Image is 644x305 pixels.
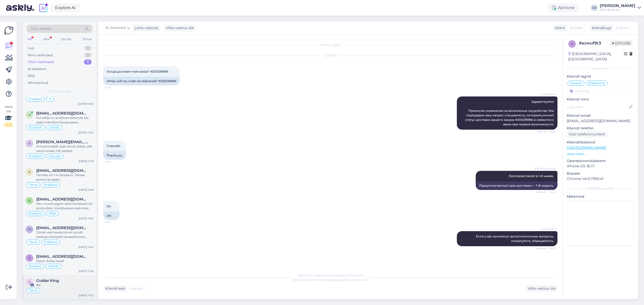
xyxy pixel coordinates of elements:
[79,159,94,163] div: [DATE] 13:19
[29,155,42,158] span: Eraklient
[103,151,126,160] div: Thank you
[44,183,57,186] span: Eraklient
[36,197,89,201] span: kardo.ploomipuu@gmail.com
[293,278,368,282] span: Vestluse ülevõtmiseks vajutage
[567,152,634,156] p: Vaata edasi ...
[600,4,635,8] div: [PERSON_NAME]
[36,259,94,263] div: Palun. Kõike head!
[49,89,71,94] span: Tiimi vestlused
[49,212,56,215] span: RMA
[568,51,624,62] div: [GEOGRAPHIC_DATA], [GEOGRAPHIC_DATA]
[29,212,42,215] span: Eraklient
[82,36,93,42] div: Email
[567,126,634,131] p: Kliendi telefon
[36,254,89,259] span: arved@keho.ee
[28,73,35,78] div: Kõik
[36,116,94,125] div: Kui tellija on avalduse esitanud, siis saab mikrofoni kauplusesse tagastada, [PERSON_NAME] kontro...
[31,26,51,31] span: Otsi kliente
[567,87,634,95] input: Lisa tag
[130,286,143,291] span: Russian
[567,66,634,71] div: Kliendi info
[36,278,59,283] span: Guldar King
[526,285,557,292] div: Võta vestlus üle
[51,4,80,12] a: Explore AI
[579,40,610,46] div: # azwuf9t3
[28,227,31,231] span: m
[28,60,54,65] div: Tiimi vestlused
[29,265,42,268] span: Äriklient
[78,131,94,134] div: [DATE] 13:23
[36,226,89,230] span: marekvesi1973@gmail.com
[36,283,94,287] div: Re:
[534,167,556,171] span: [PERSON_NAME]
[553,25,565,31] div: Klient
[591,4,598,11] div: GO
[36,140,89,144] span: andrus.sumberg@gmail.com
[105,25,126,31] span: AI Assistent
[4,26,14,35] img: Askly Logo
[105,160,124,164] span: 14:16
[78,217,94,220] div: [DATE] 13:10
[38,3,49,13] img: explore-ai
[107,144,120,148] span: Спасибо
[600,4,641,12] a: [PERSON_NAME]Klick Eesti AS
[616,25,629,31] span: English
[28,141,31,145] span: a
[548,3,579,12] div: Aktiivne
[29,126,42,129] span: Eraklient
[49,126,60,129] span: Üldinfo
[567,171,634,176] p: Brauser
[567,140,634,145] p: Klienditeekond
[567,118,634,124] p: [EMAIL_ADDRESS][DOMAIN_NAME]
[36,173,94,182] div: Tarneks on 1-4 tööpäeva. Tänase jooksul ei saabu.
[133,25,158,31] div: juhib vestlust
[509,174,554,178] span: Estimated transit is 1-8 weeks.
[571,42,573,46] span: a
[476,181,557,190] div: Предполагаемый срок доставки — 1–8 недель.
[79,269,94,273] div: [DATE] 11:36
[476,234,555,243] span: Если у вас возникнут дополнительные вопросы, пожалуйста, обращайтесь.
[103,212,119,220] div: OK
[537,92,556,96] span: AI Assistent
[60,36,72,42] div: Socials
[84,60,92,65] div: 11
[79,293,94,297] div: [DATE] 11:32
[105,86,124,89] span: 14:15
[28,46,34,51] div: Uus
[84,53,92,58] div: 0
[537,246,556,250] span: Nähtud ✓ 15:23
[84,46,92,51] div: 0
[28,199,31,202] span: k
[570,82,579,85] span: Tarne
[78,102,94,106] div: [DATE] 15:05
[36,144,94,153] div: Antud mudelit saab ainult tellida, ehk tarne võtaks 1-8 nädalat.
[4,105,13,127] div: Vaata siia
[610,40,632,46] span: Offline
[29,289,37,292] span: Tarne
[49,155,61,158] span: Ostuabi
[36,201,94,211] div: Aku mured pigem lasta hooldusel üle kontrollida. Hooldusesse saatmine käib ostuarve alusel. Laadi...
[28,256,31,260] span: a
[29,97,42,100] span: Eraklient
[567,104,628,110] input: Lisa nimi
[4,123,13,127] div: 2 / 3
[36,111,89,116] span: mattiasaal@gmail.com
[79,188,94,192] div: [DATE] 13:18
[567,131,607,138] div: Küsi telefoninumbrit
[28,113,31,117] span: m
[567,176,634,181] p: Chrome 141.0.7390.41
[28,53,53,58] div: Minu vestlused
[588,82,602,85] span: Eraklient
[537,227,556,231] span: AI Assistent
[103,43,557,47] div: Vestlus algas
[105,220,124,224] span: 15:22
[103,77,180,85] div: When will my order be delivered? #200218966
[28,170,31,174] span: K
[567,113,634,118] p: Kliendi email
[340,278,368,282] i: „Võtke vestlus üle”
[107,204,111,208] span: Ок
[49,97,52,100] span: IT
[537,130,556,134] span: Nähtud ✓ 14:16
[107,70,168,73] span: Когда доставят мой заказ? #200218966
[567,158,634,164] p: Operatsioonisüsteem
